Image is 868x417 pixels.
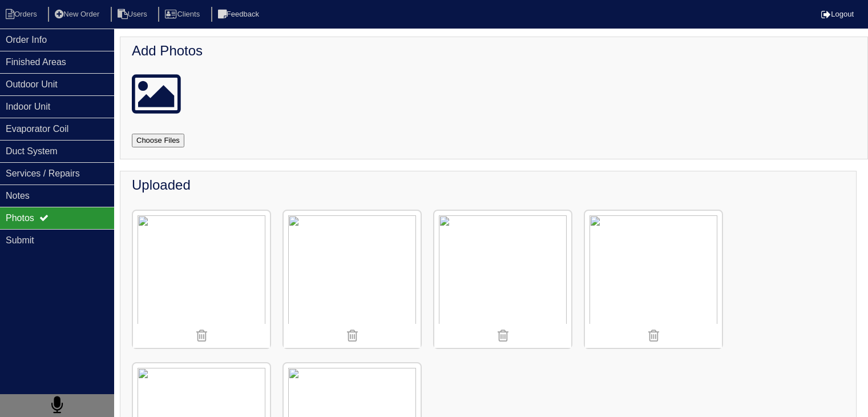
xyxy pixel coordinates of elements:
[48,7,108,22] li: New Order
[158,7,209,22] li: Clients
[133,211,270,348] img: vpjtef491jathyy168sltnylzuyt
[585,211,722,348] img: ek2zvq5kfhxrloo29xt4o37yly21
[132,177,850,194] h4: Uploaded
[111,7,156,22] li: Users
[48,10,108,18] a: New Order
[434,211,571,348] img: c80bcdunawciv0zw4mgzc3h7mhwc
[284,211,421,348] img: f6bgqxi5knhd64xqyt1qx4cclimd
[111,10,156,18] a: Users
[132,43,862,59] h4: Add Photos
[158,10,209,18] a: Clients
[211,7,268,22] li: Feedback
[821,10,854,18] a: Logout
